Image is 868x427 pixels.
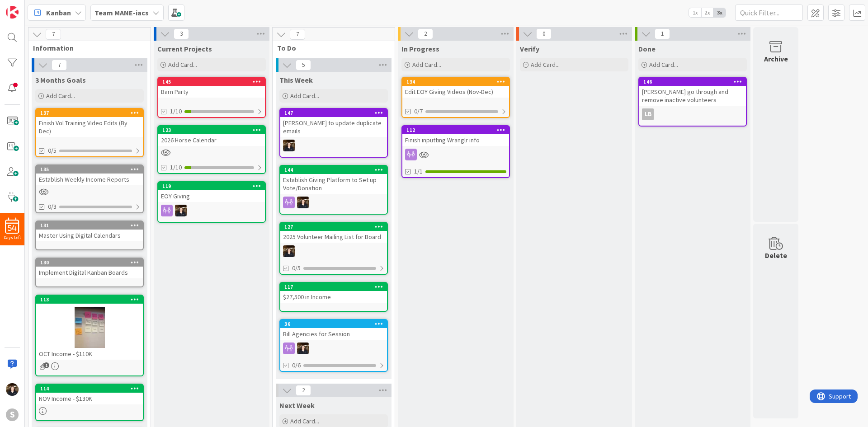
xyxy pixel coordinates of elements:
[36,221,143,241] div: 131Master Using Digital Calendars
[292,361,301,370] span: 0/6
[175,205,187,216] img: KS
[158,126,265,146] div: 1232026 Horse Calendar
[40,166,143,173] div: 135
[277,43,383,52] span: To Do
[158,205,265,216] div: KS
[162,127,265,133] div: 123
[280,117,387,137] div: [PERSON_NAME] to update duplicate emails
[36,348,143,360] div: OCT Income - $110K
[33,43,139,52] span: Information
[36,109,143,137] div: 137Finish Vol Training Video Edits (By Dec)
[36,267,143,278] div: Implement Digital Kanban Boards
[158,86,265,98] div: Barn Party
[280,283,387,303] div: 117$27,500 in Income
[168,61,197,69] span: Add Card...
[284,167,387,173] div: 144
[280,166,387,194] div: 144Establish Giving Platform to Set up Vote/Donation
[94,8,149,17] b: Team MANE-iacs
[402,126,509,134] div: 112
[158,134,265,146] div: 2026 Horse Calendar
[40,296,143,303] div: 113
[280,174,387,194] div: Establish Giving Platform to Set up Vote/Donation
[170,107,182,116] span: 1/10
[649,61,678,69] span: Add Card...
[643,79,746,85] div: 146
[764,53,788,64] div: Archive
[290,417,319,425] span: Add Card...
[36,258,143,267] div: 130
[531,61,560,69] span: Add Card...
[536,28,552,39] span: 0
[284,224,387,230] div: 127
[40,385,143,392] div: 114
[280,197,387,208] div: KS
[158,78,265,86] div: 145
[36,393,143,404] div: NOV Income - $130K
[639,86,746,106] div: [PERSON_NAME] go through and remove inactive volunteers
[284,321,387,327] div: 36
[162,183,265,189] div: 119
[284,110,387,116] div: 147
[406,79,509,85] div: 134
[280,283,387,291] div: 117
[292,263,301,273] span: 0/5
[639,78,746,106] div: 146[PERSON_NAME] go through and remove inactive volunteers
[639,78,746,86] div: 146
[639,108,746,120] div: LB
[158,190,265,202] div: EOY Giving
[280,328,387,340] div: Bill Agencies for Session
[401,44,439,53] span: In Progress
[36,174,143,185] div: Establish Weekly Income Reports
[280,320,387,328] div: 36
[36,117,143,137] div: Finish Vol Training Video Edits (By Dec)
[158,182,265,190] div: 119
[735,5,803,21] input: Quick Filter...
[46,92,75,100] span: Add Card...
[157,44,212,53] span: Current Projects
[283,140,295,151] img: KS
[297,197,309,208] img: KS
[36,385,143,404] div: 114NOV Income - $130K
[36,165,143,185] div: 135Establish Weekly Income Reports
[638,44,656,53] span: Done
[36,296,143,360] div: 113OCT Income - $110K
[402,134,509,146] div: Finish inputting Wranglr info
[36,221,143,230] div: 131
[48,146,57,155] span: 0/5
[402,78,509,86] div: 134
[158,78,265,98] div: 145Barn Party
[158,126,265,134] div: 123
[290,29,305,40] span: 7
[36,230,143,241] div: Master Using Digital Calendars
[36,385,143,393] div: 114
[170,163,182,172] span: 1/10
[280,231,387,243] div: 2025 Volunteer Mailing List for Board
[280,291,387,303] div: $27,500 in Income
[40,222,143,229] div: 131
[52,60,67,70] span: 7
[280,109,387,117] div: 147
[402,126,509,146] div: 112Finish inputting Wranglr info
[280,223,387,243] div: 1272025 Volunteer Mailing List for Board
[48,202,57,211] span: 0/3
[46,29,61,40] span: 7
[284,284,387,290] div: 117
[655,28,670,39] span: 1
[40,110,143,116] div: 137
[290,92,319,100] span: Add Card...
[6,383,19,396] img: KS
[6,408,19,421] div: S
[280,245,387,257] div: KS
[280,320,387,340] div: 36Bill Agencies for Session
[412,61,441,69] span: Add Card...
[43,362,49,368] span: 1
[280,109,387,137] div: 147[PERSON_NAME] to update duplicate emails
[6,6,19,19] img: Visit kanbanzone.com
[642,108,654,120] div: LB
[296,385,311,396] span: 2
[40,259,143,266] div: 130
[402,78,509,98] div: 134Edit EOY Giving Videos (Nov-Dec)
[280,166,387,174] div: 144
[283,245,295,257] img: KS
[689,8,701,17] span: 1x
